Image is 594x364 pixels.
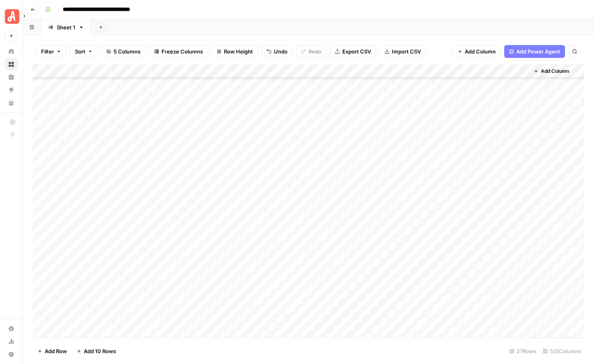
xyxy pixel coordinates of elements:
[72,345,121,358] button: Add 10 Rows
[379,45,426,58] button: Import CSV
[330,45,376,58] button: Export CSV
[224,47,253,56] span: Row Height
[70,45,98,58] button: Sort
[41,19,91,35] a: Sheet 1
[211,45,258,58] button: Row Height
[5,335,18,348] a: Usage
[5,58,18,71] a: Browse
[33,345,72,358] button: Add Row
[36,45,66,58] button: Filter
[114,47,141,56] span: 5 Columns
[5,9,19,24] img: Angi Logo
[516,47,560,56] span: Add Power Agent
[5,84,18,97] a: Opportunities
[296,45,327,58] button: Redo
[57,23,75,31] div: Sheet 1
[5,322,18,335] a: Settings
[541,68,569,75] span: Add Column
[504,45,565,58] button: Add Power Agent
[540,345,584,358] div: 5/5 Columns
[84,347,116,355] span: Add 10 Rows
[5,348,18,361] button: Help + Support
[274,47,288,56] span: Undo
[5,45,18,58] a: Home
[308,47,321,56] span: Redo
[342,47,371,56] span: Export CSV
[101,45,146,58] button: 5 Columns
[5,97,18,109] a: Your Data
[5,6,18,27] button: Workspace: Angi
[5,71,18,84] a: Insights
[530,66,572,76] button: Add Column
[392,47,421,56] span: Import CSV
[161,47,203,56] span: Freeze Columns
[149,45,208,58] button: Freeze Columns
[45,347,67,355] span: Add Row
[506,345,540,358] div: 27 Rows
[261,45,293,58] button: Undo
[452,45,501,58] button: Add Column
[465,47,496,56] span: Add Column
[41,47,54,56] span: Filter
[75,47,85,56] span: Sort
